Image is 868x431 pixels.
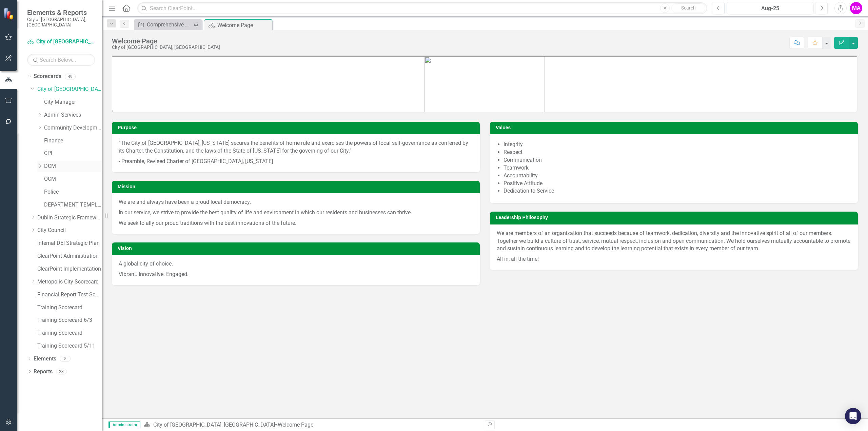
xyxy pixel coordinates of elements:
[729,4,811,13] div: Aug-25
[504,156,851,164] li: Communication
[504,180,851,188] li: Positive Attitude
[44,137,102,145] a: Finance
[119,269,473,278] p: Vibrant. Innovative. Engaged.
[118,246,476,251] h3: Vision
[27,17,95,28] small: City of [GEOGRAPHIC_DATA], [GEOGRAPHIC_DATA]
[37,316,102,324] a: Training Scorecard 6/3
[504,187,851,195] li: Dedication to Service
[504,172,851,180] li: Accountability
[497,254,851,263] p: All in, all the time!
[119,260,473,269] p: A global city of choice.
[217,21,271,30] div: Welcome Page
[34,355,56,363] a: Elements
[56,369,67,374] div: 23
[44,98,102,106] a: City Manager
[118,184,476,189] h3: Mission
[65,74,76,79] div: 49
[425,57,545,112] img: city-of-dublin-logo.png
[118,125,476,130] h3: Purpose
[112,45,220,50] div: City of [GEOGRAPHIC_DATA], [GEOGRAPHIC_DATA]
[60,356,71,362] div: 5
[37,291,102,299] a: Financial Report Test Scorecard
[37,265,102,273] a: ClearPoint Implementation
[119,198,473,208] p: We are and always have been a proud local democracy.
[37,252,102,260] a: ClearPoint Administration
[44,175,102,183] a: OCM
[37,329,102,337] a: Training Scorecard
[845,408,861,424] div: Open Intercom Messenger
[504,141,851,149] li: Integrity
[136,20,192,29] a: Comprehensive Active CIP
[37,227,102,234] a: City Council
[681,5,696,11] span: Search
[37,214,102,222] a: Dublin Strategic Framework
[37,239,102,247] a: Internal DEI Strategic Plan
[37,278,102,286] a: Metropolis City Scorecard
[137,2,707,14] input: Search ClearPoint...
[27,54,95,66] input: Search Below...
[119,218,473,227] p: We seek to ally our proud traditions with the best innovations of the future.
[44,111,102,119] a: Admin Services
[671,3,705,13] button: Search
[27,8,95,17] span: Elements & Reports
[3,8,15,20] img: ClearPoint Strategy
[727,2,813,14] button: Aug-25
[37,342,102,350] a: Training Scorecard 5/11
[496,125,854,130] h3: Values
[37,85,102,93] a: City of [GEOGRAPHIC_DATA], [GEOGRAPHIC_DATA]
[278,422,313,428] div: Welcome Page
[504,149,851,156] li: Respect
[850,2,862,14] button: MA
[108,422,140,428] span: Administrator
[147,20,192,29] div: Comprehensive Active CIP
[34,368,53,376] a: Reports
[44,150,102,157] a: CPI
[44,162,102,170] a: DCM
[119,156,473,165] p: - Preamble, Revised Charter of [GEOGRAPHIC_DATA], [US_STATE]
[44,188,102,196] a: Police
[153,422,275,428] a: City of [GEOGRAPHIC_DATA], [GEOGRAPHIC_DATA]
[504,164,851,172] li: Teamwork
[119,139,473,156] p: “The City of [GEOGRAPHIC_DATA], [US_STATE] secures the benefits of home rule and exercises the po...
[44,201,102,209] a: DEPARTMENT TEMPLATE
[119,208,473,218] p: In our service, we strive to provide the best quality of life and environment in which our reside...
[34,73,61,80] a: Scorecards
[44,124,102,132] a: Community Development
[497,230,851,254] p: We are members of an organization that succeeds because of teamwork, dedication, diversity and th...
[144,421,480,429] div: »
[27,38,95,46] a: City of [GEOGRAPHIC_DATA], [GEOGRAPHIC_DATA]
[496,215,854,220] h3: Leadership Philosophy
[112,37,220,45] div: Welcome Page
[37,304,102,312] a: Training Scorecard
